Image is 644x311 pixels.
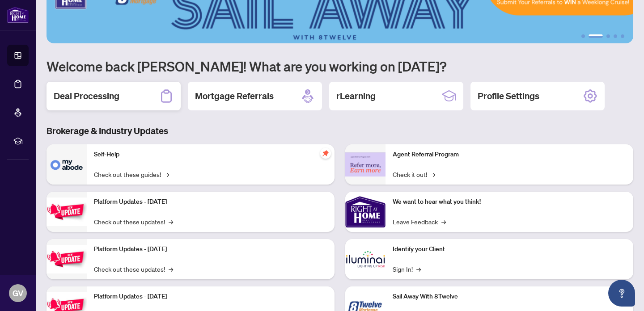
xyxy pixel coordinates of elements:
p: Platform Updates - [DATE] [94,292,327,302]
img: Self-Help [47,144,87,185]
img: Platform Updates - July 8, 2025 [47,245,87,273]
button: 1 [581,34,585,38]
button: 4 [614,34,617,38]
p: We want to hear what you think! [393,197,626,207]
span: → [169,264,173,274]
span: pushpin [320,148,331,159]
p: Identify your Client [393,244,626,254]
p: Platform Updates - [DATE] [94,197,327,207]
img: We want to hear what you think! [345,192,386,232]
p: Sail Away With 8Twelve [393,292,626,302]
button: 2 [589,34,603,38]
span: → [169,217,173,227]
a: Check out these updates!→ [94,217,173,227]
button: 5 [621,34,624,38]
h3: Brokerage & Industry Updates [47,125,633,137]
img: Agent Referral Program [345,152,386,177]
h2: Mortgage Referrals [195,90,274,102]
p: Self-Help [94,150,327,160]
img: logo [7,7,29,23]
img: Platform Updates - July 21, 2025 [47,198,87,226]
button: 3 [606,34,610,38]
a: Check out these guides!→ [94,169,169,179]
a: Sign In!→ [393,264,421,274]
span: → [441,217,446,227]
a: Check it out!→ [393,169,435,179]
button: Open asap [608,280,635,307]
p: Platform Updates - [DATE] [94,244,327,254]
img: Identify your Client [345,239,386,279]
a: Check out these updates!→ [94,264,173,274]
h1: Welcome back [PERSON_NAME]! What are you working on [DATE]? [47,58,633,75]
span: GV [13,287,23,299]
h2: rLearning [336,90,376,102]
span: → [431,169,435,179]
span: → [165,169,169,179]
a: Leave Feedback→ [393,217,446,227]
span: → [416,264,421,274]
h2: Profile Settings [478,90,539,102]
h2: Deal Processing [54,90,119,102]
p: Agent Referral Program [393,150,626,160]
